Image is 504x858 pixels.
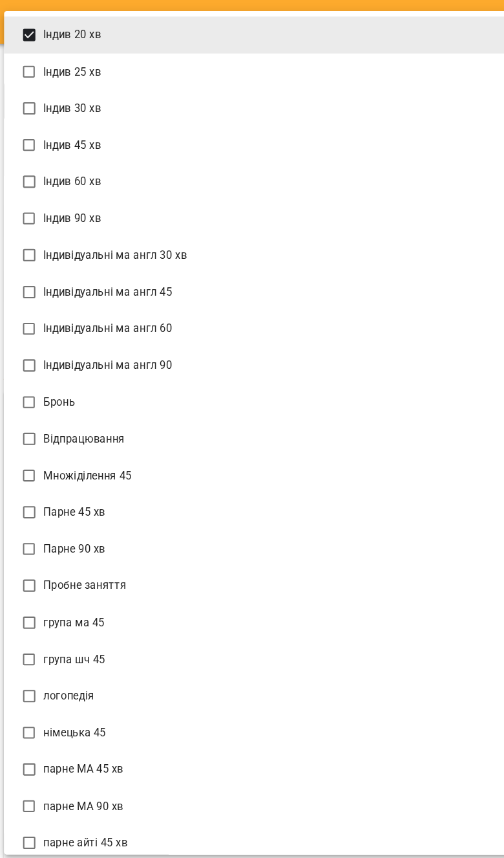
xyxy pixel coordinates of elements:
[10,778,494,813] li: парне айті 45 хв
[10,535,494,570] li: Пробне заняття
[10,293,494,328] li: Індивідуальні ма англ 60
[10,639,494,674] li: логопедія
[10,50,494,85] li: Індив 25 хв
[10,432,494,467] li: Множіділення 45
[10,397,494,432] li: Відпрацювання
[10,743,494,778] li: парне МА 90 хв
[10,605,494,640] li: група шч 45
[10,709,494,743] li: парне МА 45 хв
[10,16,494,50] li: Індив 20 хв
[10,223,494,258] li: Індивідуальні ма англ 30 хв
[10,466,494,501] li: Парне 45 хв
[10,120,494,155] li: Індив 45 хв
[10,327,494,362] li: Індивідуальні ма англ 90
[10,570,494,605] li: група ма 45
[10,674,494,709] li: німецька 45
[10,362,494,397] li: Бронь
[10,154,494,189] li: Індив 60 хв
[10,189,494,224] li: Індив 90 хв
[10,501,494,536] li: Парне 90 хв
[10,85,494,120] li: Індив 30 хв
[10,258,494,293] li: Індивідуальні ма англ 45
